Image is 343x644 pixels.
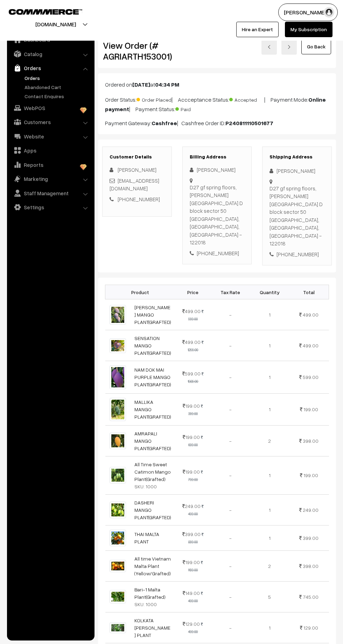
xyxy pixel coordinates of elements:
img: left-arrow.png [267,45,271,49]
a: Catalog [9,48,92,60]
p: Payment Gateway: | Cashfree Order ID: [105,119,329,127]
span: 499.00 [182,308,201,314]
img: images - 2024-03-02T183040.033.jpeg [110,502,126,518]
a: Orders [9,62,92,74]
h3: Billing Address [190,154,245,160]
a: All Time Sweet Catimon Mango Plant(Grafted) [134,461,171,482]
a: [PHONE_NUMBER] [118,196,160,202]
a: Apps [9,144,92,157]
span: 199.00 [303,406,318,412]
span: 249.00 [182,503,201,509]
span: 2 [268,438,271,444]
td: - [211,299,250,330]
div: [PERSON_NAME] [190,166,245,174]
td: - [211,612,250,643]
h3: Customer Details [110,154,164,160]
a: Reports [9,158,92,171]
span: Paid [175,104,210,113]
span: 199.00 [183,434,200,440]
td: - [211,550,250,581]
a: Settings [9,201,92,213]
th: Total [289,285,329,299]
a: NAM DOK MAI PURPLE MANGO PLANT(GRAFTED) [134,367,171,387]
a: Contact Enquires [23,93,92,100]
td: - [211,456,250,494]
a: Abandoned Cart [23,83,92,91]
td: - [211,330,250,361]
b: 04:34 PM [155,81,179,88]
a: WebPOS [9,102,92,114]
span: 199.00 [303,472,318,478]
span: 1 [269,472,271,478]
a: Customers [9,116,92,128]
a: Go Back [301,39,331,54]
a: SENSATION MANGO PLANT(GRAFTED) [134,335,171,356]
b: [DATE] [132,81,150,88]
span: 5 [268,594,271,600]
span: 398.00 [303,438,318,444]
span: 129.00 [183,621,200,627]
a: All time Vietnam Malta Plant (Yellow/Grafted) [134,556,171,576]
span: 199.00 [183,559,200,565]
a: THAI MALTA PLANT [134,531,159,544]
span: Accepted [229,94,264,103]
a: Bari-1 Malta Plant(Grafted) [134,587,166,600]
span: 745.00 [303,594,318,600]
img: images - 2024-03-02T154935.177.jpeg [110,365,126,389]
a: Website [9,130,92,143]
span: 199.00 [183,469,200,475]
span: 1 [269,535,271,541]
img: COMMMERCE [9,9,82,14]
span: 2 [268,563,271,569]
h3: Shipping Address [269,154,324,160]
th: Quantity [250,285,289,299]
a: [PERSON_NAME] MANGO PLANT(GRAFTED) [134,304,171,325]
a: MALLIKA MANGO PLANT(GRAFTED) [134,399,171,420]
b: Cashfree [152,120,177,127]
img: download (21).jpeg [110,433,126,449]
strike: 399.00 [188,404,203,416]
img: images - 2024-03-03T001214.736.jpeg [110,560,126,572]
a: AMRAPALI MANGO PLANT(GRAFTED) [134,431,171,451]
a: Hire an Expert [236,22,279,37]
img: images - 2021-07-20T215622.604.jpeg [110,590,126,603]
strike: 1989.00 [188,372,204,384]
th: Tax Rate [211,285,250,299]
button: [DOMAIN_NAME] [11,15,100,33]
a: Staff Management [9,187,92,199]
span: 129.00 [303,625,318,631]
td: - [211,494,250,525]
th: Product [105,285,175,299]
a: KOLKATA [PERSON_NAME] PLANT [134,617,170,638]
b: P240811110501677 [225,120,273,127]
div: D27 gf spring floors, [PERSON_NAME][GEOGRAPHIC_DATA] D block sector 50 [GEOGRAPHIC_DATA], [GEOGRA... [269,184,324,248]
div: SKU: 1000 [134,483,171,490]
span: 499.00 [182,339,201,345]
span: 599.00 [182,371,201,377]
img: user [324,7,334,18]
img: images - 2024-03-03T090336.308.jpeg [110,622,126,633]
span: 599.00 [303,374,318,380]
span: 399.00 [303,535,318,541]
span: 1 [269,312,271,318]
div: [PHONE_NUMBER] [190,249,245,257]
strike: 999.00 [188,309,204,321]
img: images - 2024-03-02T170610.025.jpeg [110,338,126,353]
a: COMMMERCE [9,7,70,15]
button: [PERSON_NAME] [278,4,338,21]
img: images - 2024-03-09T001257.561.jpeg [110,530,126,546]
h2: View Order (# AGRIARTH153001) [103,40,172,62]
img: images - 2024-03-02T223000.403.jpeg [110,305,126,325]
span: 249.00 [303,507,318,513]
td: - [211,525,250,550]
span: 1 [269,374,271,380]
strike: 799.00 [188,470,203,482]
div: SKU: 1000 [134,601,171,608]
span: 149.00 [183,590,200,596]
span: 499.00 [303,312,318,318]
img: right-arrow.png [287,45,291,49]
td: - [211,393,250,425]
span: 398.00 [303,563,318,569]
span: 1 [269,507,271,513]
img: download (23).jpeg [110,398,126,421]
